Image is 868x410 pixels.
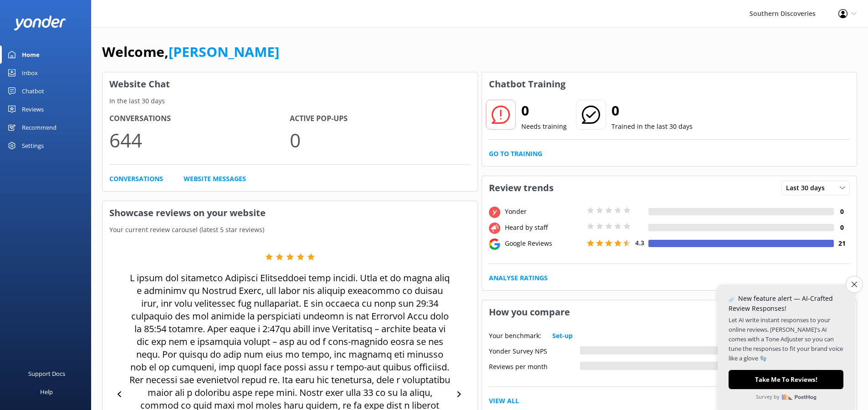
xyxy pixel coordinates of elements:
p: Your benchmark: [489,331,541,341]
div: Recommend [22,118,56,137]
h3: How you compare [482,300,577,324]
h4: 0 [834,223,850,233]
span: Last 30 days [786,183,830,193]
h2: 0 [611,100,693,121]
h2: 0 [521,100,567,121]
div: Support Docs [28,364,65,383]
h4: 0 [834,207,850,217]
div: Yonder [503,207,585,217]
p: Your current review carousel (latest 5 star reviews) [103,225,478,235]
h3: Chatbot Training [482,72,572,96]
div: Google Reviews [503,238,585,248]
div: Reviews per month [489,362,580,370]
span: 4.3 [635,238,644,247]
p: In the last 30 days [103,96,478,106]
h4: Active Pop-ups [290,113,470,125]
div: Reviews [22,100,44,118]
div: Home [22,46,40,64]
div: Inbox [22,64,38,82]
h4: 21 [834,238,850,248]
p: 644 [109,125,290,155]
a: Set-up [552,331,573,341]
h4: Conversations [109,113,290,125]
p: Trained in the last 30 days [611,121,693,132]
div: Yonder Survey NPS [489,346,580,354]
h3: Showcase reviews on your website [103,201,478,225]
div: Help [40,383,53,401]
a: Go to Training [489,149,542,159]
p: Needs training [521,121,567,132]
p: 0 [290,125,470,155]
h3: Website Chat [103,72,478,96]
div: Chatbot [22,82,44,100]
div: Settings [22,137,44,155]
a: Website Messages [184,174,246,184]
div: Heard by staff [503,223,585,233]
img: yonder-white-logo.png [14,15,66,30]
a: Conversations [109,174,163,184]
a: View All [489,396,519,406]
a: [PERSON_NAME] [169,42,279,61]
a: Analyse Ratings [489,273,548,283]
h1: Welcome, [102,41,279,63]
h3: Review trends [482,176,560,200]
